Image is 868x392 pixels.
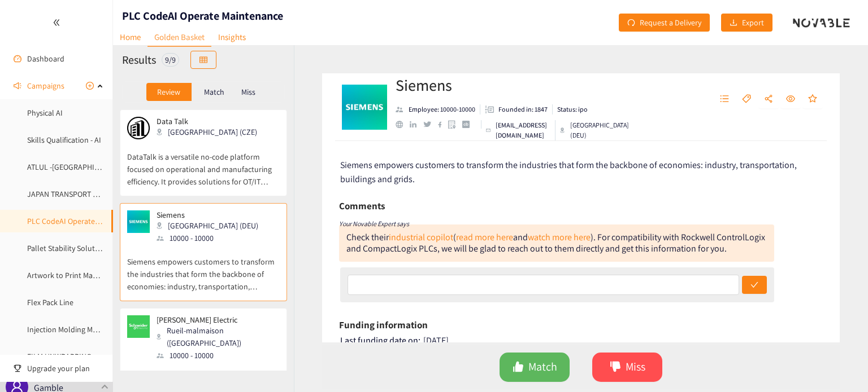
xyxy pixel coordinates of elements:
button: star [802,90,823,108]
div: 9 / 9 [162,53,179,67]
p: Status: ipo [557,104,588,114]
a: Injection Molding Model [27,324,108,334]
p: DataTalk is a versatile no-code platform focused on operational and manufacturing efficiency. It ... [127,139,280,188]
p: [EMAIL_ADDRESS][DOMAIN_NAME] [496,120,550,140]
span: Siemens empowers customers to transform the industries that form the backbone of economies: indus... [340,159,797,185]
button: eye [780,90,801,108]
a: ATLUL -[GEOGRAPHIC_DATA] [27,162,122,172]
button: tag [736,90,757,108]
div: [GEOGRAPHIC_DATA] (DEU) [560,120,630,140]
span: redo [627,19,635,28]
a: FILM UNWRAPPING AUTOMATION [27,351,138,362]
span: Miss [626,358,645,376]
a: Artwork to Print Management [27,270,127,280]
span: Last funding date on: [340,334,420,346]
button: dislikeMiss [592,353,662,382]
p: Data Talk [157,117,257,126]
i: Your Novable Expert says [339,219,409,228]
h6: Funding information [339,316,428,333]
p: Review [157,87,180,96]
div: [GEOGRAPHIC_DATA] (CZE) [157,126,264,138]
span: Upgrade your plan [27,357,104,380]
a: linkedin [410,121,423,128]
button: table [190,51,216,69]
div: [GEOGRAPHIC_DATA] (DEU) [157,219,265,232]
div: 10000 - 10000 [157,349,279,362]
div: Check their ( and ). For compatibility with Rockwell ControlLogix and CompactLogix PLCs, we will ... [346,231,765,254]
div: Rueil-malmaison ([GEOGRAPHIC_DATA]) [157,324,279,349]
span: share-alt [764,94,773,104]
li: Status [553,104,588,114]
a: facebook [438,121,449,127]
button: share-alt [758,90,779,108]
span: download [730,19,737,28]
p: Employee: 10000-10000 [409,104,475,114]
a: Insights [211,28,253,46]
p: Miss [241,87,255,96]
a: google maps [448,120,462,129]
div: [DATE] [340,335,823,346]
a: Dashboard [27,54,64,64]
div: 10000 - 10000 [157,232,265,244]
a: Home [113,28,147,46]
img: Snapshot of the company's website [127,315,150,338]
a: website [396,121,410,128]
button: unordered-list [714,90,735,108]
img: Snapshot of the company's website [127,210,150,233]
span: star [808,94,817,104]
span: Match [528,358,557,376]
span: table [199,56,207,65]
a: watch more here [528,231,591,243]
a: twitter [423,121,437,127]
a: crunchbase [462,121,476,128]
a: Skills Qualification - AI [27,135,101,145]
p: Match [204,87,224,96]
h2: Siemens [396,74,623,96]
span: dislike [610,361,621,374]
button: likeMatch [500,353,570,382]
p: Siemens [157,210,258,219]
img: Snapshot of the company's website [127,117,150,139]
iframe: Chat Widget [811,338,868,392]
span: unordered-list [720,94,729,104]
h6: Comments [339,197,385,214]
a: Pallet Stability Solutions [27,243,109,253]
img: Company Logo [342,85,387,130]
span: tag [742,94,751,104]
p: Founded in: 1847 [498,104,548,114]
p: Siemens empowers customers to transform the industries that form the backbone of economies: indus... [127,244,280,293]
a: industrial copilot [389,231,453,243]
a: JAPAN TRANSPORT AGGREGATION PLATFORM [27,189,179,199]
a: Golden Basket [147,28,211,47]
button: downloadExport [721,14,772,32]
span: like [513,361,524,374]
span: sound [14,82,21,90]
span: Export [742,16,764,29]
a: Flex Pack Line [27,297,73,307]
a: PLC CodeAI Operate Maintenance [27,216,140,226]
li: Founded in year [480,104,553,114]
span: double-left [53,19,60,27]
p: [PERSON_NAME] Electric [157,315,272,324]
h1: PLC CodeAI Operate Maintenance [122,8,283,24]
button: redoRequest a Delivery [619,14,710,32]
span: eye [786,94,795,104]
span: Request a Delivery [640,16,701,29]
span: check [750,281,758,290]
li: Employees [396,104,480,114]
span: plus-circle [86,82,94,90]
button: check [742,276,767,294]
span: Campaigns [27,74,64,97]
span: trophy [14,364,21,372]
a: read more here [456,231,513,243]
h2: Results [122,52,156,68]
a: Physical AI [27,108,63,118]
